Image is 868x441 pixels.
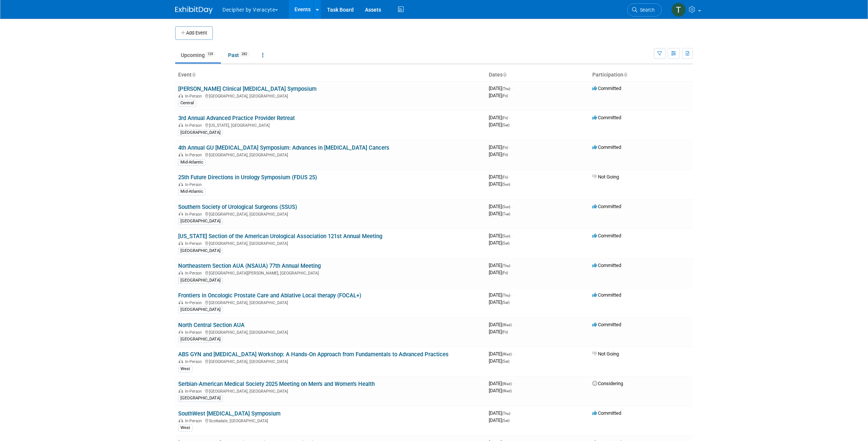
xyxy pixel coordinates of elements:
a: 25th Future Directions in Urology Symposium (FDUS 25) [178,174,317,181]
span: Committed [592,322,621,327]
img: In-Person Event [179,94,183,97]
span: Committed [592,204,621,209]
span: In-Person [185,153,204,157]
img: ExhibitDay [175,6,213,14]
span: [DATE] [489,410,512,416]
span: (Sat) [502,418,509,423]
a: Sort by Start Date [503,72,506,78]
div: [GEOGRAPHIC_DATA], [GEOGRAPHIC_DATA] [178,299,483,305]
img: In-Person Event [179,123,183,127]
span: (Sat) [502,123,509,127]
span: [DATE] [489,351,514,357]
div: [GEOGRAPHIC_DATA] [178,129,223,136]
span: (Fri) [502,116,508,120]
div: [GEOGRAPHIC_DATA], [GEOGRAPHIC_DATA] [178,151,483,157]
a: Southern Society of Urological Surgeons (SSUS) [178,204,297,210]
span: - [513,351,514,357]
span: - [513,381,514,386]
span: Not Going [592,174,619,180]
span: [DATE] [489,151,508,157]
span: In-Person [185,212,204,217]
span: (Sat) [502,359,509,363]
span: [DATE] [489,299,509,305]
div: [GEOGRAPHIC_DATA] [178,247,223,254]
div: [GEOGRAPHIC_DATA], [GEOGRAPHIC_DATA] [178,329,483,335]
span: In-Person [185,359,204,364]
a: Sort by Event Name [192,72,195,78]
span: (Fri) [502,271,508,275]
div: West [178,424,192,431]
a: 3rd Annual Advanced Practice Provider Retreat [178,115,295,121]
span: - [511,85,512,91]
span: - [511,233,512,238]
span: [DATE] [489,270,508,275]
a: Past282 [222,48,255,62]
img: In-Person Event [179,418,183,422]
span: Committed [592,262,621,268]
a: [US_STATE] Section of the American Urological Association 121st Annual Meeting [178,233,382,240]
div: [GEOGRAPHIC_DATA] [178,218,223,225]
a: ABS GYN and [MEDICAL_DATA] Workshop: A Hands-On Approach from Fundamentals to Advanced Practices [178,351,449,358]
img: Tony Alvarado [671,3,686,17]
span: Committed [592,144,621,150]
img: In-Person Event [179,271,183,274]
img: In-Person Event [179,300,183,304]
div: Mid-Atlantic [178,159,206,166]
span: [DATE] [489,211,510,216]
img: In-Person Event [179,182,183,186]
span: - [511,292,512,298]
span: In-Person [185,418,204,423]
span: [DATE] [489,417,509,423]
a: Serbian-American Medical Society 2025 Meeting on Men’s and Women’s Health [178,381,375,387]
span: (Fri) [502,153,508,157]
span: (Wed) [502,323,512,327]
span: (Thu) [502,293,510,297]
img: In-Person Event [179,212,183,216]
span: - [509,144,510,150]
span: [DATE] [489,174,510,180]
span: Committed [592,292,621,298]
span: [DATE] [489,388,512,393]
div: [GEOGRAPHIC_DATA] [178,277,223,284]
a: Sort by Participation Type [623,72,627,78]
span: (Sat) [502,241,509,245]
span: Committed [592,233,621,238]
img: In-Person Event [179,241,183,245]
span: [DATE] [489,122,509,127]
div: [GEOGRAPHIC_DATA], [GEOGRAPHIC_DATA] [178,211,483,217]
div: [GEOGRAPHIC_DATA], [GEOGRAPHIC_DATA] [178,93,483,99]
span: Not Going [592,351,619,357]
span: - [513,322,514,327]
a: [PERSON_NAME] Clinical [MEDICAL_DATA] Symposium [178,85,317,92]
span: [DATE] [489,322,514,327]
span: Committed [592,115,621,120]
span: In-Person [185,300,204,305]
span: (Thu) [502,87,510,91]
span: [DATE] [489,85,512,91]
span: (Sat) [502,300,509,304]
div: Scottsdale, [GEOGRAPHIC_DATA] [178,417,483,423]
span: In-Person [185,271,204,276]
a: 4th Annual GU [MEDICAL_DATA] Symposium: Advances in [MEDICAL_DATA] Cancers [178,144,389,151]
span: 282 [239,51,249,57]
span: [DATE] [489,358,509,364]
span: (Sun) [502,205,510,209]
div: [GEOGRAPHIC_DATA], [GEOGRAPHIC_DATA] [178,358,483,364]
div: [GEOGRAPHIC_DATA], [GEOGRAPHIC_DATA] [178,240,483,246]
span: (Wed) [502,389,512,393]
img: In-Person Event [179,330,183,334]
span: [DATE] [489,93,508,98]
span: (Fri) [502,94,508,98]
span: (Sun) [502,234,510,238]
span: [DATE] [489,181,510,187]
span: Search [637,7,655,13]
div: [GEOGRAPHIC_DATA] [178,395,223,402]
div: Mid-Atlantic [178,188,206,195]
span: [DATE] [489,240,509,246]
span: (Thu) [502,411,510,415]
span: (Thu) [502,264,510,268]
span: - [509,115,510,120]
span: - [511,410,512,416]
span: (Wed) [502,382,512,386]
span: 129 [205,51,215,57]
